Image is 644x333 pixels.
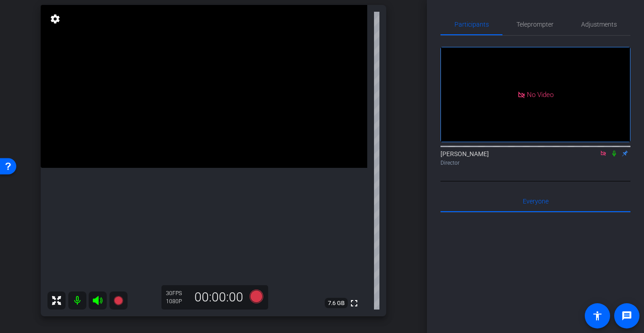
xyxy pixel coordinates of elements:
[172,290,182,296] span: FPS
[592,310,603,321] mat-icon: accessibility
[440,149,630,167] div: [PERSON_NAME]
[349,298,360,309] mat-icon: fullscreen
[527,90,554,98] span: No Video
[621,310,632,321] mat-icon: message
[49,14,62,24] mat-icon: settings
[455,21,489,28] span: Participants
[440,159,630,167] div: Director
[516,21,554,28] span: Teleprompter
[166,298,189,305] div: 1080P
[581,21,617,28] span: Adjustments
[189,290,249,305] div: 00:00:00
[523,198,549,204] span: Everyone
[325,298,348,309] span: 7.6 GB
[166,290,189,297] div: 30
